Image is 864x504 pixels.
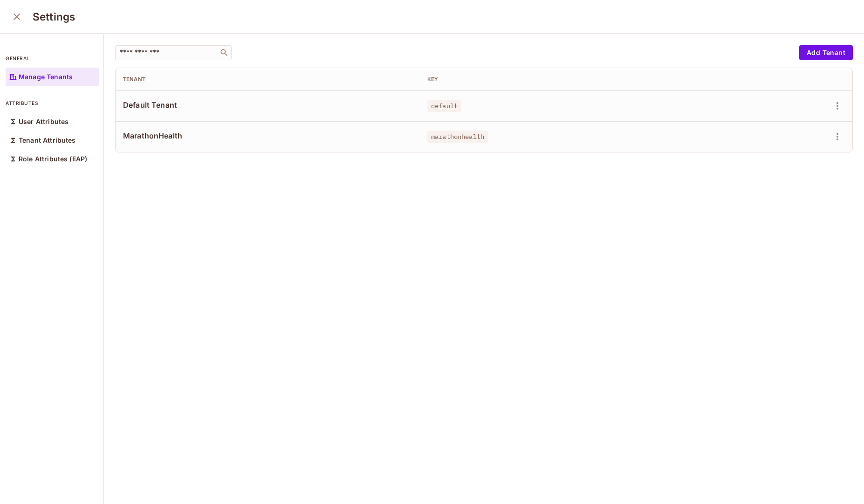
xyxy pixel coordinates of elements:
span: default [427,100,461,112]
p: User Attributes [19,118,69,125]
p: attributes [6,99,99,107]
button: Add Tenant [799,45,853,60]
h3: Settings [33,10,75,23]
p: general [6,55,99,62]
span: marathonhealth [427,131,488,143]
p: Manage Tenants [19,73,73,81]
p: Tenant Attributes [19,137,76,144]
p: Role Attributes (EAP) [19,155,87,163]
span: MarathonHealth [123,131,412,141]
button: close [7,7,26,26]
div: Key [427,76,722,83]
div: Tenant [123,76,412,83]
span: Default Tenant [123,100,412,110]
